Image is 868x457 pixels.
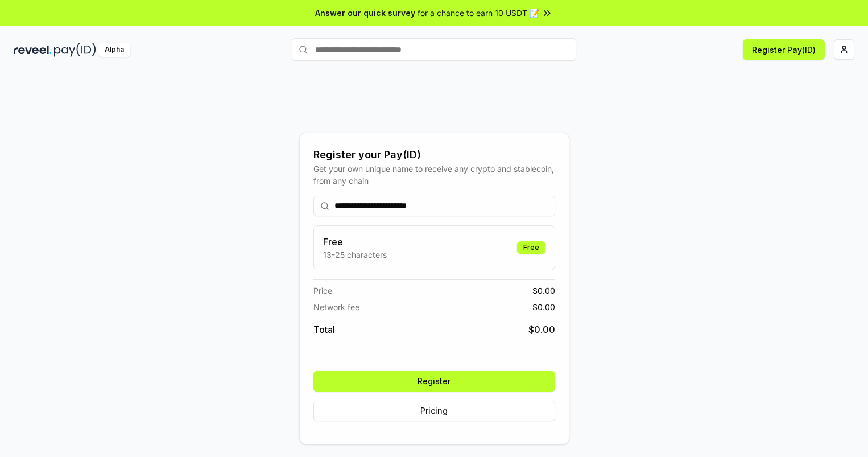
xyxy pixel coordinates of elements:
[54,43,96,57] img: pay_id
[532,301,555,313] span: $ 0.00
[313,371,555,392] button: Register
[323,235,387,249] h3: Free
[14,43,52,57] img: reveel_dark
[313,163,555,187] div: Get your own unique name to receive any crypto and stablecoin, from any chain
[313,285,332,297] span: Price
[313,147,555,163] div: Register your Pay(ID)
[517,241,545,254] div: Free
[315,7,415,19] span: Answer our quick survey
[528,323,555,336] span: $ 0.00
[323,249,387,261] p: 13-25 characters
[418,7,539,19] span: for a chance to earn 10 USDT 📝
[743,39,825,60] button: Register Pay(ID)
[313,323,335,336] span: Total
[313,301,359,313] span: Network fee
[532,285,555,297] span: $ 0.00
[98,43,130,57] div: Alpha
[313,401,555,421] button: Pricing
